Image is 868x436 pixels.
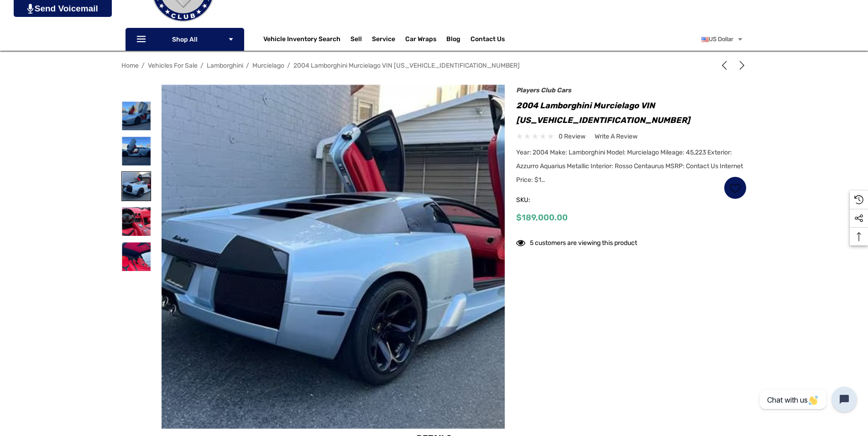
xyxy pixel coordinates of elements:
[228,36,234,43] svg: Icon Arrow Down
[730,183,741,193] svg: Wish List
[27,4,33,14] img: PjwhLS0gR2VuZXJhdG9yOiBHcmF2aXQuaW8gLS0+PHN2ZyB4bWxucz0iaHR0cDovL3d3dy53My5vcmcvMjAwMC9zdmciIHhtb...
[595,131,638,142] a: Write a Review
[516,234,637,249] div: 5 customers are viewing this product
[701,30,743,48] a: USD
[405,30,446,48] a: Car Wraps
[350,30,372,48] a: Sell
[122,137,151,165] img: For Sale: 2004 Lamborghini Murcielago VIN ZHWBU16S24LA00964
[720,61,732,70] a: Previous
[405,35,436,45] span: Car Wraps
[122,101,151,130] img: For Sale: 2004 Lamborghini Murcielago VIN ZHWBU16S24LA00964
[207,62,243,69] a: Lamborghini
[148,62,198,69] a: Vehicles For Sale
[122,242,151,271] img: For Sale: 2004 Lamborghini Murcielago VIN ZHWBU16S24LA00964
[516,194,562,207] span: SKU:
[850,232,868,241] svg: Top
[121,62,139,69] a: Home
[516,213,568,223] span: $189,000.00
[125,28,244,51] p: Shop All
[595,133,638,141] span: Write a Review
[252,62,284,69] a: Murcielago
[471,35,505,45] a: Contact Us
[122,207,151,236] img: For Sale: 2004 Lamborghini Murcielago VIN ZHWBU16S24LA00964
[724,176,747,199] a: Wish List
[516,98,747,128] h1: 2004 Lamborghini Murcielago VIN [US_VEHICLE_IDENTIFICATION_NUMBER]
[854,214,863,223] svg: Social Media
[516,149,743,184] span: Year: 2004 Make: Lamborghini Model: Murcielago Mileage: 45,223 Exterior: Azzurro Aquarius Metalli...
[263,35,340,45] a: Vehicle Inventory Search
[372,35,395,45] a: Service
[121,58,747,74] nav: Breadcrumb
[516,86,571,94] a: Players Club Cars
[734,61,747,70] a: Next
[854,195,863,204] svg: Recently Viewed
[293,62,520,69] a: 2004 Lamborghini Murcielago VIN [US_VEHICLE_IDENTIFICATION_NUMBER]
[559,131,586,142] span: 0 review
[446,35,460,45] a: Blog
[162,85,505,429] img: For Sale: 2004 Lamborghini Murcielago VIN ZHWBU16S24LA00964
[350,35,362,45] span: Sell
[122,172,151,201] img: For Sale: 2004 Lamborghini Murcielago VIN ZHWBU16S24LA00964
[136,34,149,45] svg: Icon Line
